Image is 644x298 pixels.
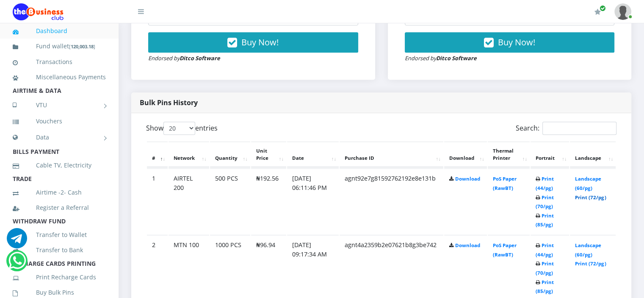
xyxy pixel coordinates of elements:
[13,127,106,148] a: Data
[287,142,339,168] th: Date: activate to sort column ascending
[241,36,279,48] span: Buy Now!
[536,175,554,191] a: Print (44/pg)
[169,168,209,234] td: AIRTEL 200
[13,67,106,87] a: Miscellaneous Payments
[340,142,443,168] th: Purchase ID: activate to sort column ascending
[436,54,477,62] strong: Ditco Software
[13,95,106,116] a: VTU
[531,142,569,168] th: Portrait: activate to sort column ascending
[455,242,480,248] a: Download
[536,212,554,228] a: Print (85/pg)
[575,242,601,258] a: Landscape (60/pg)
[147,168,168,234] td: 1
[210,142,250,168] th: Quantity: activate to sort column ascending
[148,54,220,62] small: Endorsed by
[13,240,106,260] a: Transfer to Bank
[13,267,106,287] a: Print Recharge Cards
[405,54,477,62] small: Endorsed by
[405,32,615,53] button: Buy Now!
[493,175,517,191] a: PoS Paper (RawBT)
[498,36,535,48] span: Buy Now!
[575,260,606,267] a: Print (72/pg)
[147,142,168,168] th: #: activate to sort column descending
[13,156,106,175] a: Cable TV, Electricity
[13,183,106,202] a: Airtime -2- Cash
[536,279,554,295] a: Print (85/pg)
[614,3,631,20] img: User
[493,242,517,258] a: PoS Paper (RawBT)
[13,52,106,72] a: Transactions
[13,225,106,245] a: Transfer to Wallet
[180,54,220,62] strong: Ditco Software
[536,242,554,258] a: Print (44/pg)
[444,142,487,168] th: Download: activate to sort column ascending
[251,142,286,168] th: Unit Price: activate to sort column ascending
[7,234,27,248] a: Chat for support
[69,43,95,50] small: [ ]
[287,168,339,234] td: [DATE] 06:11:46 PM
[570,142,616,168] th: Landscape: activate to sort column ascending
[594,8,601,15] i: Renew/Upgrade Subscription
[140,98,198,107] strong: Bulk Pins History
[516,122,616,135] label: Search:
[13,3,64,20] img: Logo
[13,36,106,56] a: Fund wallet[120,003.18]
[169,142,209,168] th: Network: activate to sort column ascending
[251,168,286,234] td: ₦192.56
[340,168,443,234] td: agnt92e7g81592762192e8e131b
[8,257,26,271] a: Chat for support
[542,122,616,135] input: Search:
[536,260,554,276] a: Print (70/pg)
[13,198,106,217] a: Register a Referral
[575,194,606,201] a: Print (72/pg)
[146,122,218,135] label: Show entries
[210,168,250,234] td: 500 PCS
[13,111,106,131] a: Vouchers
[536,194,554,210] a: Print (70/pg)
[455,175,480,182] a: Download
[148,32,358,53] button: Buy Now!
[163,122,195,135] select: Showentries
[600,5,606,11] span: Renew/Upgrade Subscription
[71,43,94,50] b: 120,003.18
[575,175,601,191] a: Landscape (60/pg)
[488,142,530,168] th: Thermal Printer: activate to sort column ascending
[13,21,106,41] a: Dashboard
